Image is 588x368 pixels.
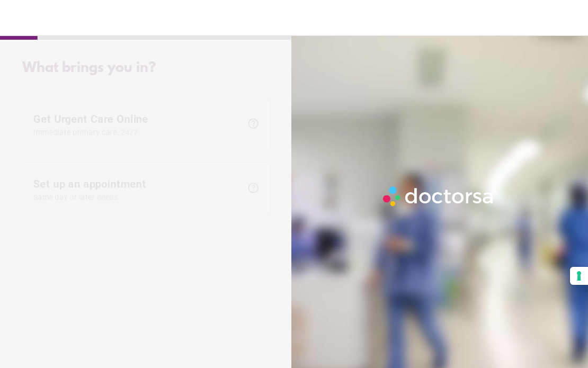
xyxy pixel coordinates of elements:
[22,60,271,76] div: What brings you in?
[247,117,260,130] span: help
[380,183,497,209] img: Logo-Doctorsa-trans-White-partial-flat.png
[247,182,260,194] span: help
[33,113,242,137] span: Get Urgent Care Online
[33,128,242,137] span: Immediate primary care, 24/7
[33,193,242,201] span: Same day or later needs
[570,267,588,285] button: Your consent preferences for tracking technologies
[33,177,242,201] span: Set up an appointment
